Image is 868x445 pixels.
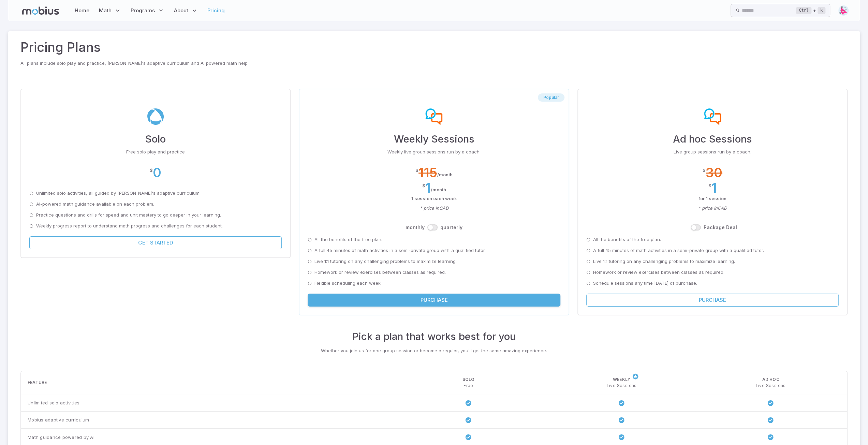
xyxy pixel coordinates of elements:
p: All plans include solo play and practice, [PERSON_NAME]'s adaptive curriculum and AI powered math... [20,60,848,67]
img: solo-plan-img [147,108,164,125]
h2: 0 [153,165,161,180]
a: Pricing [205,3,227,18]
p: / month [437,172,453,178]
img: weekly-sessions-plan-img [425,108,442,125]
p: Flexible scheduling each week. [314,280,382,287]
h3: Solo [29,132,282,147]
kbd: Ctrl [796,7,811,14]
h2: 1 [425,180,430,195]
p: / month [430,187,446,193]
label: quarterly [440,224,462,231]
p: Weekly [613,376,630,383]
td: Mobius adaptive curriculum [21,411,389,428]
p: Live group sessions run by a coach. [586,149,839,155]
p: $ [150,167,153,174]
p: All the benefits of the free plan. [593,236,661,243]
p: * price in CAD [308,205,560,212]
span: Math [99,7,112,14]
kbd: k [818,7,825,14]
p: Whether you join us for one group session or become a regular, you'll get the same amazing experi... [20,347,848,354]
p: AI-powered math guidance available on each problem. [36,201,154,208]
button: Get Started [29,236,282,249]
p: Weekly live group sessions run by a coach. [308,149,560,155]
h3: Pick a plan that works best for you [20,329,848,344]
p: Free [464,383,473,389]
p: Practice questions and drills for speed and unit mastery to go deeper in your learning. [36,212,221,219]
p: Live 1:1 tutoring on any challenging problems to maximize learning. [593,258,735,265]
p: $ [708,182,711,189]
button: Purchase [586,294,839,307]
span: About [174,7,188,14]
p: Homework or review exercises between classes as required. [593,269,724,276]
h3: Ad hoc Sessions [586,132,839,147]
p: Homework or review exercises between classes as required. [314,269,446,276]
img: ad-hoc sessions-plan-img [704,108,721,125]
p: Solo [462,376,475,383]
p: Unlimited solo activities, all guided by [PERSON_NAME]'s adaptive curriculum. [36,190,201,197]
p: $ [415,167,418,174]
p: Ad hoc [762,376,779,383]
label: Package Deal [704,224,737,231]
p: $ [422,182,425,189]
p: $ [703,167,706,174]
p: A full 45 minutes of math activities in a semi-private group with a qualified tutor. [593,247,764,254]
p: Schedule sessions any time [DATE] of purchase. [593,280,697,287]
p: Live Sessions [606,383,636,389]
img: right-triangle.svg [838,5,849,16]
p: All the benefits of the free plan. [314,236,382,243]
label: month ly [406,224,425,231]
div: + [796,6,825,15]
p: Weekly progress report to understand math progress and challenges for each student. [36,223,223,229]
p: A full 45 minutes of math activities in a semi-private group with a qualified tutor. [314,247,485,254]
p: 1 session each week [308,195,560,202]
p: Live Sessions [755,383,785,389]
h2: 30 [706,165,722,180]
h3: Weekly Sessions [308,132,560,147]
p: * price in CAD [586,205,839,212]
p: for 1 session [586,195,839,202]
h2: 115 [418,165,437,180]
td: Unlimited solo activities [21,394,389,411]
span: Popular [538,95,564,100]
p: Free solo play and practice [29,149,282,155]
button: Purchase [308,294,560,307]
a: Home [73,3,91,18]
span: Programs [131,7,155,14]
p: Live 1:1 tutoring on any challenging problems to maximize learning. [314,258,456,265]
h2: Pricing Plans [20,38,848,57]
h2: 1 [711,180,717,195]
p: Feature [28,380,47,386]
